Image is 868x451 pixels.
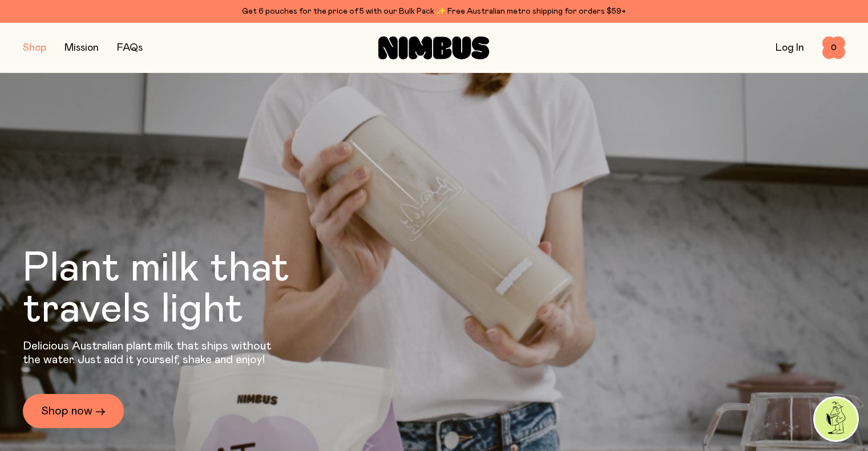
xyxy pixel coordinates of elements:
[23,5,845,18] div: Get 6 pouches for the price of 5 with our Bulk Pack ✨ Free Australian metro shipping for orders $59+
[815,398,857,440] img: agent
[23,394,124,428] a: Shop now →
[776,43,804,53] a: Log In
[23,248,352,330] h1: Plant milk that travels light
[822,36,845,59] button: 0
[23,339,278,367] p: Delicious Australian plant milk that ships without the water. Just add it yourself, shake and enjoy!
[117,43,143,53] a: FAQs
[64,43,99,53] a: Mission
